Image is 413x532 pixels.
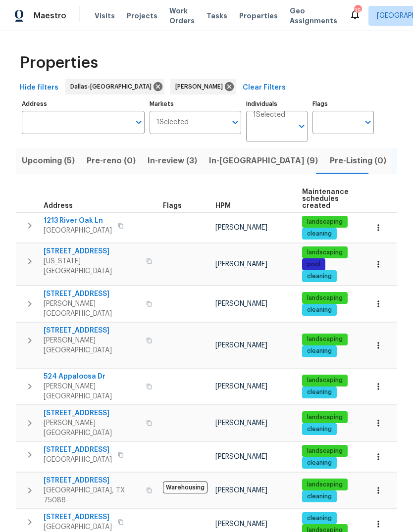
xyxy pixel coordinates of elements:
span: Flags [163,202,182,209]
span: landscaping [303,294,347,302]
div: Dallas-[GEOGRAPHIC_DATA] [65,79,164,95]
span: [PERSON_NAME] [215,420,267,427]
span: In-review (3) [148,154,197,168]
span: Pre-Listing (0) [330,154,386,168]
span: Hide filters [20,82,58,94]
span: [STREET_ADDRESS] [44,326,140,336]
span: landscaping [303,481,347,489]
label: Flags [312,101,374,107]
span: cleaning [303,306,336,314]
span: [PERSON_NAME][GEOGRAPHIC_DATA] [44,382,140,401]
span: Properties [239,11,278,21]
span: Work Orders [169,6,195,26]
span: landscaping [303,447,347,455]
span: Projects [127,11,157,21]
span: Maestro [34,11,66,21]
span: [GEOGRAPHIC_DATA] [44,455,112,465]
span: [STREET_ADDRESS] [44,476,140,485]
span: Pre-reno (0) [87,154,136,168]
span: In-[GEOGRAPHIC_DATA] (9) [209,154,318,168]
span: [PERSON_NAME] [215,342,267,349]
span: [GEOGRAPHIC_DATA], TX 75088 [44,485,140,505]
span: landscaping [303,413,347,422]
span: [US_STATE][GEOGRAPHIC_DATA] [44,256,140,276]
span: cleaning [303,388,336,396]
span: 1 Selected [253,111,285,119]
span: [GEOGRAPHIC_DATA] [44,226,112,236]
span: cleaning [303,459,336,467]
span: Maintenance schedules created [302,189,349,209]
span: Dallas-[GEOGRAPHIC_DATA] [70,82,155,92]
span: pool [303,260,324,269]
span: Warehousing [163,482,207,493]
span: [PERSON_NAME] [215,453,267,460]
label: Markets [150,101,242,107]
label: Address [22,101,145,107]
span: [PERSON_NAME] [215,487,267,494]
span: cleaning [303,492,336,501]
span: [PERSON_NAME] [175,82,227,92]
span: 1213 River Oak Ln [44,216,112,226]
span: cleaning [303,230,336,238]
span: [STREET_ADDRESS] [44,408,140,418]
span: 1 Selected [156,118,189,127]
span: [PERSON_NAME] [215,224,267,231]
span: Tasks [206,12,227,19]
span: [PERSON_NAME] [215,521,267,528]
button: Hide filters [16,79,62,97]
span: Clear Filters [243,82,286,94]
span: Properties [20,58,98,68]
div: [PERSON_NAME] [170,79,236,95]
button: Clear Filters [239,79,290,97]
span: Upcoming (5) [22,154,75,168]
span: [PERSON_NAME][GEOGRAPHIC_DATA] [44,418,140,438]
span: landscaping [303,335,347,343]
button: Open [132,115,146,129]
span: [GEOGRAPHIC_DATA] [44,522,112,532]
label: Individuals [246,101,308,107]
div: 35 [354,6,361,16]
span: [PERSON_NAME] [215,300,267,307]
span: 524 Appaloosa Dr [44,372,140,382]
span: [STREET_ADDRESS] [44,289,140,299]
span: [PERSON_NAME][GEOGRAPHIC_DATA] [44,299,140,319]
span: [STREET_ADDRESS] [44,246,140,256]
button: Open [295,119,309,133]
span: cleaning [303,272,336,281]
span: landscaping [303,218,347,226]
button: Open [228,115,242,129]
span: Visits [95,11,115,21]
span: landscaping [303,376,347,385]
span: cleaning [303,514,336,523]
span: [PERSON_NAME] [215,383,267,390]
span: Geo Assignments [290,6,337,26]
span: [PERSON_NAME][GEOGRAPHIC_DATA] [44,336,140,355]
span: Address [44,202,73,209]
button: Open [361,115,375,129]
span: cleaning [303,425,336,434]
span: HPM [215,202,231,209]
span: [PERSON_NAME] [215,261,267,268]
span: [STREET_ADDRESS] [44,512,112,522]
span: landscaping [303,248,347,257]
span: [STREET_ADDRESS] [44,445,112,455]
span: cleaning [303,347,336,355]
